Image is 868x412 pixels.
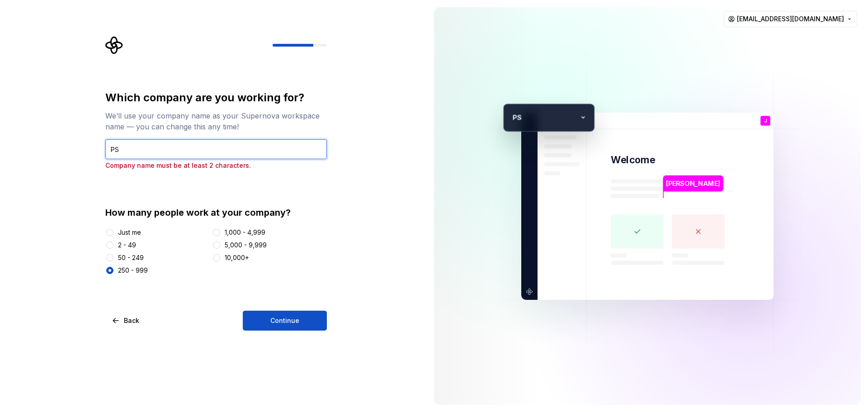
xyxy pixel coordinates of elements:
p: Company name must be at least 2 characters. [105,161,327,170]
p: S [517,112,576,123]
button: [EMAIL_ADDRESS][DOMAIN_NAME] [724,11,857,27]
p: P [508,112,517,123]
div: 50 - 249 [118,253,144,262]
svg: Supernova Logo [105,36,123,54]
div: 1,000 - 4,999 [225,228,265,237]
div: 250 - 999 [118,266,148,275]
span: Back [124,316,139,325]
div: Just me [118,228,141,237]
p: [PERSON_NAME] [672,265,723,276]
p: J [764,118,767,123]
input: Company name [105,139,327,159]
div: How many people work at your company? [105,206,327,219]
span: [EMAIL_ADDRESS][DOMAIN_NAME] [737,14,844,24]
div: We’ll use your company name as your Supernova workspace name — you can change this any time! [105,110,327,132]
p: [PERSON_NAME] [666,178,720,188]
div: Which company are you working for? [105,90,327,105]
button: Continue [243,311,327,331]
div: 10,000+ [225,253,249,262]
p: Welcome [611,153,655,166]
p: You [761,125,770,130]
span: Continue [270,316,299,325]
p: PM [761,132,769,137]
button: Back [105,311,147,331]
div: 2 - 49 [118,241,136,250]
div: 5,000 - 9,999 [225,241,267,250]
